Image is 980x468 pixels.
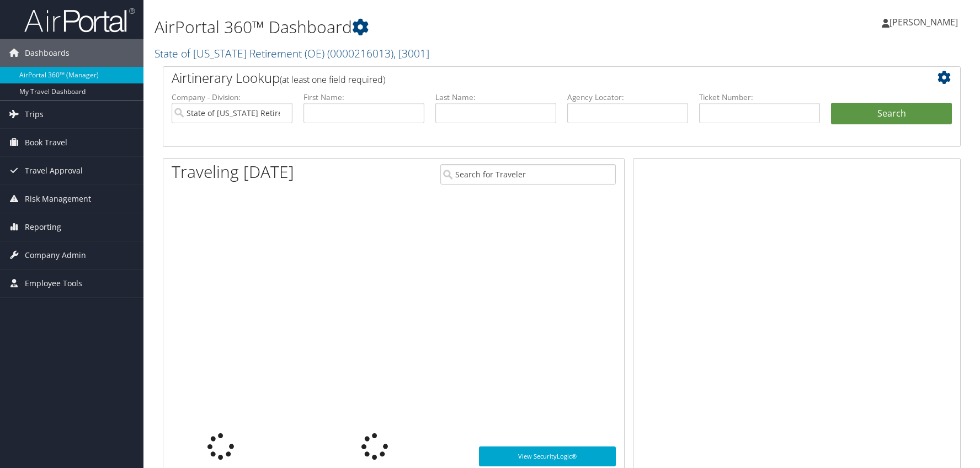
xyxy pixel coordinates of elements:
img: airportal-logo.png [24,7,135,33]
h1: AirPortal 360™ Dashboard [155,15,697,39]
span: Employee Tools [25,270,82,297]
span: Risk Management [25,185,91,213]
label: First Name: [303,92,424,103]
a: View SecurityLogic® [479,446,616,466]
span: [PERSON_NAME] [890,16,958,28]
span: , [ 3001 ] [393,46,429,61]
label: Last Name: [435,92,556,103]
span: Reporting [25,213,61,241]
span: Dashboards [25,39,70,67]
span: Company Admin [25,241,86,269]
span: ( 0000216013 ) [327,46,393,61]
h1: Traveling [DATE] [172,160,294,183]
span: Travel Approval [25,157,83,185]
a: State of [US_STATE] Retirement (OE) [155,46,429,61]
button: Search [831,103,952,125]
span: Trips [25,101,44,128]
h2: Airtinerary Lookup [172,69,886,87]
input: Search for Traveler [440,164,616,185]
label: Company - Division: [172,92,292,103]
label: Ticket Number: [699,92,820,103]
span: Book Travel [25,129,67,156]
span: (at least one field required) [280,73,385,86]
label: Agency Locator: [567,92,688,103]
a: [PERSON_NAME] [882,6,969,39]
